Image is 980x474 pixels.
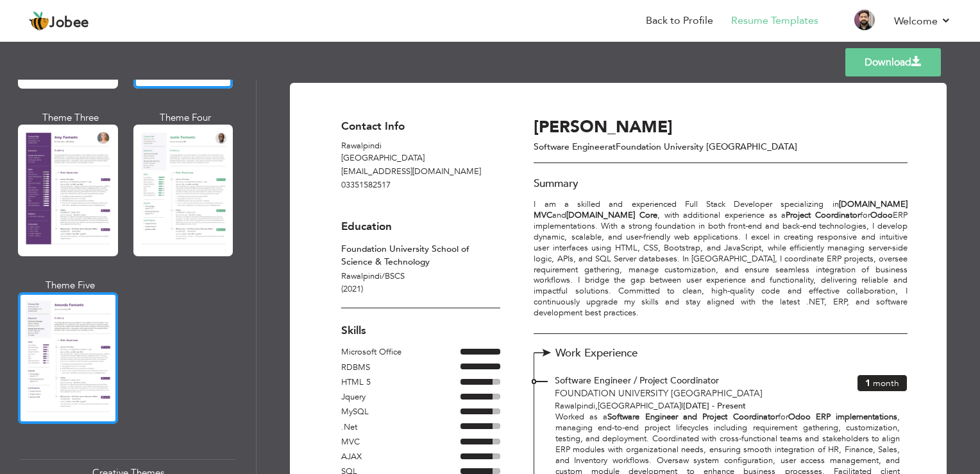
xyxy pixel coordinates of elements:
[608,141,616,153] span: at
[534,178,907,190] h3: Summary
[341,346,460,359] div: Microsoft Office
[786,209,860,221] strong: Project Coordinator
[341,325,500,337] h3: Skills
[341,362,460,374] div: RDBMS
[555,347,664,360] span: Work Experience
[29,11,49,31] img: jobee.io
[555,374,719,387] span: Software Engineer / Project Coordinator
[49,16,89,30] span: Jobee
[341,391,460,404] div: Jquery
[341,179,500,192] p: 03351582517
[341,376,460,389] div: HTML 5
[136,111,236,125] div: Theme Four
[534,198,907,221] strong: [DOMAIN_NAME] MVC
[341,166,500,179] p: [EMAIL_ADDRESS][DOMAIN_NAME]
[21,279,121,292] div: Theme Five
[341,283,363,295] span: (2021)
[845,48,941,76] a: Download
[21,111,121,125] div: Theme Three
[854,10,875,30] img: Profile Img
[607,411,777,423] strong: Software Engineer and Project Coordinator
[566,209,657,221] strong: [DOMAIN_NAME] Core
[534,118,814,138] h3: [PERSON_NAME]
[873,377,899,389] span: Month
[341,121,500,133] h3: Contact Info
[341,221,500,233] h3: Education
[341,451,460,464] div: AJAX
[865,377,870,389] span: 1
[555,400,681,412] span: Rawalpindi [GEOGRAPHIC_DATA]
[382,270,385,282] span: /
[341,140,500,165] p: Rawalpindi [GEOGRAPHIC_DATA]
[681,400,683,412] span: |
[731,13,818,28] a: Resume Templates
[646,13,713,28] a: Back to Profile
[341,243,500,269] div: Foundation University School of Science & Technology
[341,421,460,434] div: .Net
[681,400,746,412] span: [DATE] - Present
[534,199,907,319] p: I am a skilled and experienced Full Stack Developer specializing in and , with additional experie...
[29,11,89,31] a: Jobee
[788,411,898,423] strong: Odoo ERP implementations
[341,270,405,282] span: Rawalpindi BSCS
[534,141,814,154] p: Software Engineer Foundation University [GEOGRAPHIC_DATA]
[555,387,763,399] span: Foundation University [GEOGRAPHIC_DATA]
[341,436,460,449] div: MVC
[870,209,893,221] strong: Odoo
[894,13,951,29] a: Welcome
[341,406,460,419] div: MySQL
[595,400,598,412] span: ,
